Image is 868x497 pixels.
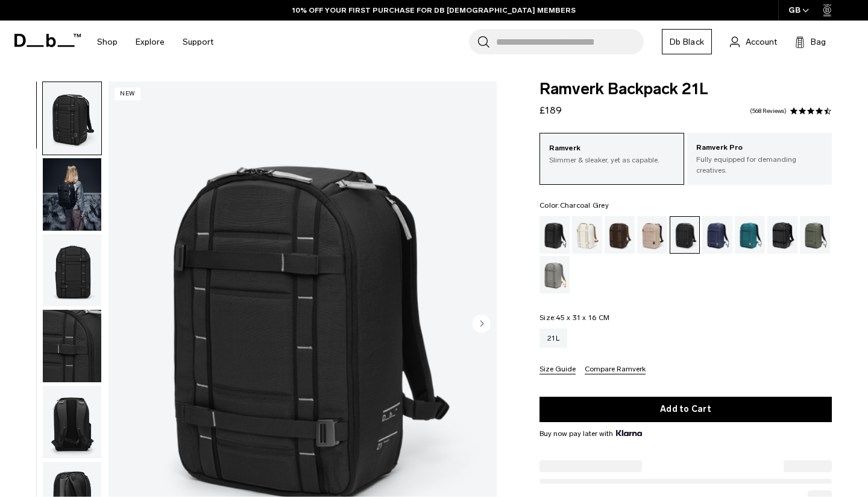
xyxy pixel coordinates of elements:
[539,329,567,348] a: 21L
[811,36,826,48] span: Bag
[560,201,609,210] span: Charcoal Grey
[637,216,667,254] a: Fogbow Beige
[473,314,491,335] button: Next slide
[795,34,826,49] button: Bag
[572,216,602,254] a: Oatmilk
[735,216,765,254] a: Midnight Teal
[42,309,102,383] button: Ramverk Backpack 21L Charcoal Grey
[42,158,102,231] button: Ramverk Backpack 21L Charcoal Grey
[42,82,102,155] button: Ramverk Backpack 21L Charcoal Grey
[662,29,712,54] a: Db Black
[605,216,635,254] a: Espresso
[88,21,222,63] nav: Main Navigation
[670,216,700,254] a: Charcoal Grey
[767,216,797,254] a: Reflective Black
[43,158,101,231] img: Ramverk Backpack 21L Charcoal Grey
[539,104,562,116] span: £189
[539,216,570,254] a: Black Out
[539,314,609,321] legend: Size:
[696,142,823,154] p: Ramverk Pro
[549,155,675,165] p: Slimmer & sleaker, yet as capable.
[539,428,642,439] span: Buy now pay later with
[43,386,101,458] img: Ramverk Backpack 21L Charcoal Grey
[42,385,102,459] button: Ramverk Backpack 21L Charcoal Grey
[539,397,832,422] button: Add to Cart
[730,34,777,49] a: Account
[800,216,830,254] a: Moss Green
[136,21,165,63] a: Explore
[687,133,832,185] a: Ramverk Pro Fully equipped for demanding creatives.
[696,154,823,176] p: Fully equipped for demanding creatives.
[42,234,102,307] button: Ramverk Backpack 21L Charcoal Grey
[292,5,576,16] a: 10% OFF YOUR FIRST PURCHASE FOR DB [DEMOGRAPHIC_DATA] MEMBERS
[183,21,213,63] a: Support
[746,36,777,48] span: Account
[43,82,101,155] img: Ramverk Backpack 21L Charcoal Grey
[539,202,609,209] legend: Color:
[539,256,570,293] a: Sand Grey
[556,313,609,322] span: 45 x 31 x 16 CM
[43,234,101,307] img: Ramverk Backpack 21L Charcoal Grey
[585,365,646,374] button: Compare Ramverk
[616,430,642,436] img: {"height" => 20, "alt" => "Klarna"}
[702,216,732,254] a: Blue Hour
[539,365,576,374] button: Size Guide
[115,88,140,100] p: New
[750,108,787,114] a: 568 reviews
[539,82,832,97] span: Ramverk Backpack 21L
[43,310,101,382] img: Ramverk Backpack 21L Charcoal Grey
[97,21,118,63] a: Shop
[549,143,675,155] p: Ramverk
